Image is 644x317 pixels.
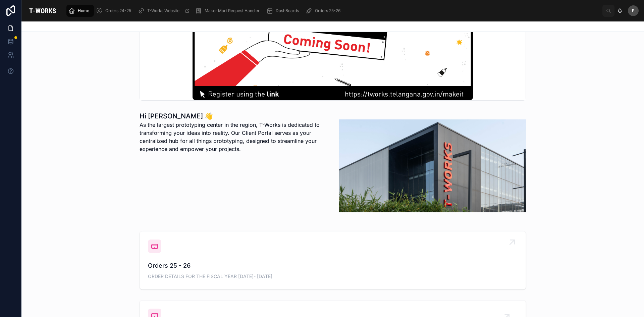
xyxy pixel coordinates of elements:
[140,111,327,121] h1: Hi [PERSON_NAME] 👋
[276,8,299,13] span: DashBoards
[339,119,526,212] img: 20656-Tworks-build.png
[148,273,518,280] span: ORDER DETAILS FOR THE FISCAL YEAR [DATE]- [DATE]
[140,121,327,153] p: As the largest prototyping center in the region, T-Works is dedicated to transforming your ideas ...
[193,5,264,17] a: Maker Mart Request Handler
[64,3,602,18] div: scrollable content
[94,5,136,17] a: Orders 24-25
[66,5,94,17] a: Home
[147,8,179,13] span: T-Works Website
[27,5,58,16] img: App logo
[78,8,89,13] span: Home
[315,8,340,13] span: Orders 25-26
[148,261,518,270] span: Orders 25 - 26
[140,231,526,289] a: Orders 25 - 26ORDER DETAILS FOR THE FISCAL YEAR [DATE]- [DATE]
[205,8,260,13] span: Maker Mart Request Handler
[304,5,345,17] a: Orders 25-26
[105,8,131,13] span: Orders 24-25
[264,5,304,17] a: DashBoards
[632,8,635,13] span: P
[136,5,193,17] a: T-Works Website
